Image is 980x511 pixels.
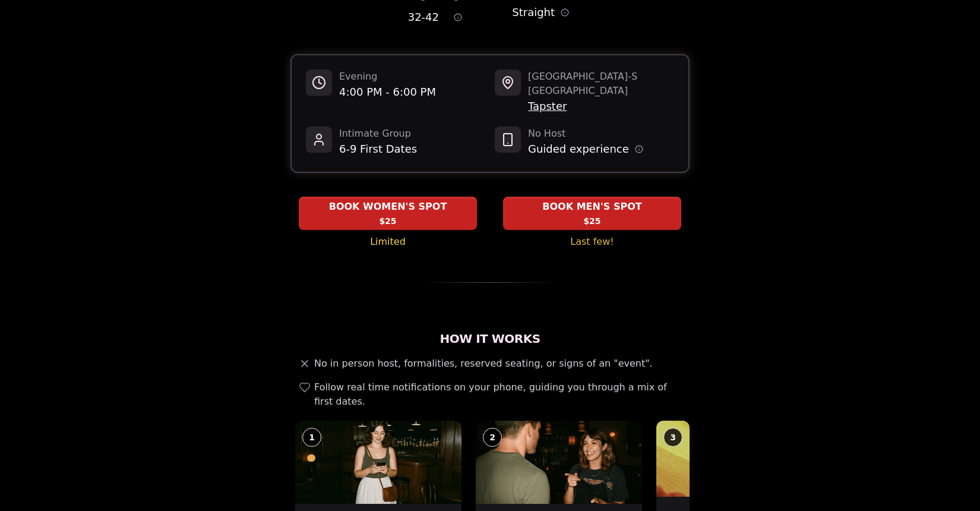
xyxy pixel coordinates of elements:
[635,145,643,153] button: Host information
[656,421,823,497] img: Break the ice with prompts
[663,428,682,447] div: 3
[528,127,643,141] span: No Host
[302,428,321,447] div: 1
[408,9,439,26] span: 32 - 42
[512,4,555,21] span: Straight
[295,421,461,504] img: Arrive & Check In
[314,357,653,371] span: No in person host, formalities, reserved seating, or signs of an "event".
[476,421,642,504] img: "Hey, are you Max?"
[339,84,436,100] span: 4:00 PM - 6:00 PM
[528,70,674,98] span: [GEOGRAPHIC_DATA] - S [GEOGRAPHIC_DATA]
[528,141,629,157] span: Guided experience
[299,197,477,230] button: BOOK WOMEN'S SPOT - Limited
[528,98,674,115] span: Tapster
[290,330,690,347] h2: How It Works
[503,197,681,230] button: BOOK MEN'S SPOT - Last few!
[483,428,502,447] div: 2
[370,235,406,249] span: Limited
[540,200,644,214] span: BOOK MEN'S SPOT
[561,8,569,17] button: Orientation information
[339,127,417,141] span: Intimate Group
[583,215,600,227] span: $25
[379,215,396,227] span: $25
[339,141,417,157] span: 6-9 First Dates
[314,380,685,409] span: Follow real time notifications on your phone, guiding you through a mix of first dates.
[445,4,471,30] button: Age range information
[570,235,614,249] span: Last few!
[327,200,450,214] span: BOOK WOMEN'S SPOT
[339,70,436,84] span: Evening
